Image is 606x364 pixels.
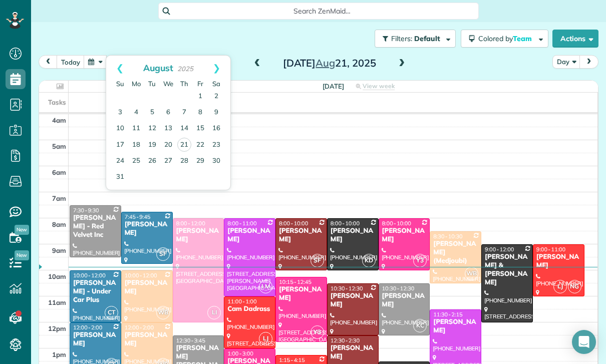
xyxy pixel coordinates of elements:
[331,285,363,292] span: 10:30 - 12:30
[484,253,530,287] div: [PERSON_NAME] & [PERSON_NAME]
[52,350,66,358] span: 1pm
[208,105,224,121] a: 9
[413,254,427,267] span: Y3
[176,153,192,169] a: 28
[279,278,312,285] span: 10:15 - 12:45
[52,142,66,150] span: 5am
[311,325,324,339] span: Y3
[316,57,335,69] span: Aug
[112,105,128,121] a: 3
[382,220,411,227] span: 8:00 - 10:00
[227,305,272,313] div: Cam Dadrass
[160,105,176,121] a: 6
[73,207,99,214] span: 7:30 - 9:30
[227,227,272,244] div: [PERSON_NAME]
[208,153,224,169] a: 30
[105,306,118,319] span: CT
[160,121,176,137] a: 13
[176,105,192,121] a: 7
[73,324,102,331] span: 12:00 - 2:00
[370,30,456,48] a: Filters: Default
[39,55,58,69] button: prev
[323,82,344,90] span: [DATE]
[176,220,205,227] span: 8:00 - 12:00
[208,121,224,137] a: 16
[536,246,565,253] span: 9:00 - 11:00
[52,116,66,124] span: 4am
[177,138,191,152] a: 21
[485,246,514,253] span: 9:00 - 12:00
[433,318,478,335] div: [PERSON_NAME]
[144,105,160,121] a: 5
[331,337,360,344] span: 12:30 - 2:30
[267,58,392,69] h2: [DATE] 21, 2025
[52,168,66,176] span: 6am
[124,331,170,348] div: [PERSON_NAME]
[203,56,230,81] a: Next
[177,65,193,73] span: 2025
[52,194,66,202] span: 7am
[513,34,533,43] span: Team
[176,121,192,137] a: 14
[227,298,256,305] span: 11:00 - 1:00
[227,220,256,227] span: 8:00 - 11:00
[112,153,128,169] a: 24
[160,153,176,169] a: 27
[48,298,66,306] span: 11am
[124,220,170,237] div: [PERSON_NAME]
[15,250,29,260] span: New
[192,89,208,105] a: 1
[197,80,203,88] span: Friday
[552,55,580,69] button: Day
[465,267,478,280] span: WB
[128,121,144,137] a: 11
[391,34,412,43] span: Filters:
[278,285,324,302] div: [PERSON_NAME]
[125,272,157,279] span: 10:00 - 12:00
[208,137,224,153] a: 23
[180,80,188,88] span: Thursday
[125,213,151,220] span: 7:45 - 9:45
[52,246,66,254] span: 9am
[478,34,535,43] span: Colored by
[536,253,581,270] div: [PERSON_NAME]
[433,240,478,265] div: [PERSON_NAME] (Medjoubi)
[73,279,118,304] div: [PERSON_NAME] - Under Car Plus
[144,121,160,137] a: 12
[208,89,224,105] a: 2
[579,55,598,69] button: next
[331,220,360,227] span: 8:00 - 10:00
[144,153,160,169] a: 26
[143,62,173,73] span: August
[144,137,160,153] a: 19
[132,80,141,88] span: Monday
[15,225,29,235] span: New
[106,56,134,81] a: Prev
[156,247,170,261] span: SF
[279,220,308,227] span: 8:00 - 10:00
[73,331,118,348] div: [PERSON_NAME]
[73,214,118,239] div: [PERSON_NAME] - Red Velvet Inc
[128,105,144,121] a: 4
[330,292,376,309] div: [PERSON_NAME]
[433,233,462,240] span: 8:30 - 10:30
[363,82,395,90] span: View week
[572,330,596,354] div: Open Intercom Messenger
[259,332,272,345] span: LJ
[176,337,205,344] span: 12:30 - 3:45
[382,227,427,244] div: [PERSON_NAME]
[552,30,598,48] button: Actions
[311,254,324,267] span: SF
[553,280,567,293] span: LJ
[278,227,324,244] div: [PERSON_NAME]
[112,169,128,185] a: 31
[156,306,170,319] span: WB
[124,279,170,296] div: [PERSON_NAME]
[207,306,221,319] span: LI
[212,80,220,88] span: Saturday
[48,272,66,280] span: 10am
[176,227,221,244] div: [PERSON_NAME]
[48,324,66,332] span: 12pm
[362,254,376,267] span: KD
[227,350,253,357] span: 1:00 - 3:00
